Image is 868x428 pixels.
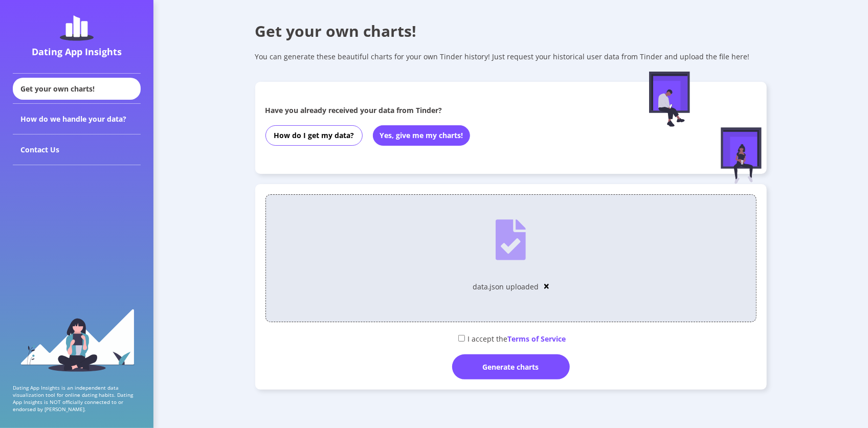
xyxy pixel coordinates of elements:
[265,125,363,146] button: How do I get my data?
[13,134,141,165] div: Contact Us
[265,330,756,347] div: I accept the
[721,127,762,184] img: female-figure-sitting.afd5d174.svg
[13,384,141,413] p: Dating App Insights is an independent data visualization tool for online dating habits. Dating Ap...
[452,354,570,379] div: Generate charts
[544,283,549,290] img: close-solid.cbe4567e.svg
[649,72,690,127] img: male-figure-sitting.c9faa881.svg
[507,334,566,344] span: Terms of Service
[496,219,526,260] img: file-uploaded.ea247aa8.svg
[473,282,539,291] div: data.json uploaded
[255,52,767,61] div: You can generate these beautiful charts for your own Tinder history! Just request your historical...
[60,15,94,41] img: dating-app-insights-logo.5abe6921.svg
[15,46,138,58] div: Dating App Insights
[373,125,470,146] button: Yes, give me my charts!
[265,105,609,115] div: Have you already received your data from Tinder?
[19,308,135,372] img: sidebar_girl.91b9467e.svg
[13,104,141,134] div: How do we handle your data?
[13,78,141,100] div: Get your own charts!
[255,20,767,41] div: Get your own charts!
